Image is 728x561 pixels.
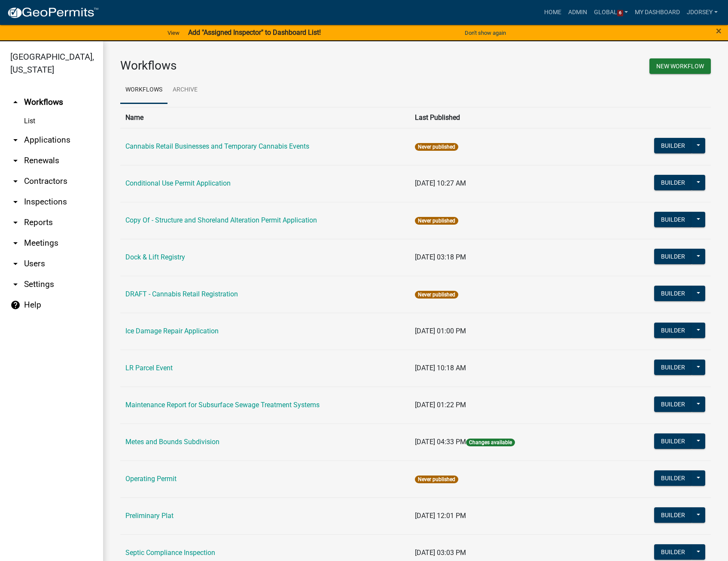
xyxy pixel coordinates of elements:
span: [DATE] 12:01 PM [415,512,466,520]
button: Builder [654,286,692,301]
th: Name [120,107,410,128]
button: Builder [654,433,692,449]
i: arrow_drop_down [10,217,21,228]
button: Builder [654,323,692,338]
a: Ice Damage Repair Application [125,327,219,335]
a: Maintenance Report for Subsurface Sewage Treatment Systems [125,401,320,409]
button: Builder [654,175,692,190]
i: arrow_drop_down [10,135,21,145]
a: Admin [565,4,591,21]
a: Copy Of - Structure and Shoreland Alteration Permit Application [125,216,317,224]
span: [DATE] 10:18 AM [415,364,466,372]
span: Never published [415,291,458,299]
th: Last Published [410,107,625,128]
button: Builder [654,138,692,153]
i: arrow_drop_down [10,259,21,269]
span: Changes available [466,439,515,446]
h3: Workflows [120,58,409,73]
i: arrow_drop_down [10,197,21,207]
button: Close [716,26,722,36]
i: arrow_drop_down [10,176,21,186]
button: Don't show again [461,26,509,40]
button: Builder [654,249,692,264]
a: Metes and Bounds Subdivision [125,438,219,446]
a: Cannabis Retail Businesses and Temporary Cannabis Events [125,142,309,150]
button: Builder [654,396,692,412]
button: Builder [654,544,692,560]
a: Home [541,4,565,21]
a: Preliminary Plat [125,512,174,520]
a: Global6 [591,4,632,21]
span: × [716,25,722,37]
i: help [10,300,21,310]
a: Conditional Use Permit Application [125,179,231,187]
span: [DATE] 03:03 PM [415,549,466,557]
i: arrow_drop_down [10,238,21,248]
button: New Workflow [649,58,711,74]
a: Archive [168,76,203,104]
span: Never published [415,143,458,151]
span: [DATE] 01:22 PM [415,401,466,409]
a: Septic Compliance Inspection [125,549,215,557]
strong: Add "Assigned Inspector" to Dashboard List! [188,28,321,37]
span: [DATE] 04:33 PM [415,438,466,446]
i: arrow_drop_down [10,155,21,166]
a: LR Parcel Event [125,364,173,372]
a: jdorsey [683,4,721,21]
a: View [164,26,183,40]
span: [DATE] 10:27 AM [415,179,466,187]
a: My Dashboard [631,4,683,21]
i: arrow_drop_down [10,279,21,290]
span: Never published [415,217,458,225]
i: arrow_drop_up [10,97,21,107]
span: 6 [617,10,623,17]
a: Dock & Lift Registry [125,253,185,261]
span: Never published [415,476,458,483]
span: [DATE] 01:00 PM [415,327,466,335]
button: Builder [654,212,692,227]
a: DRAFT - Cannabis Retail Registration [125,290,238,298]
button: Builder [654,470,692,486]
a: Operating Permit [125,475,177,483]
span: [DATE] 03:18 PM [415,253,466,261]
button: Builder [654,507,692,523]
a: Workflows [120,76,168,104]
button: Builder [654,360,692,375]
